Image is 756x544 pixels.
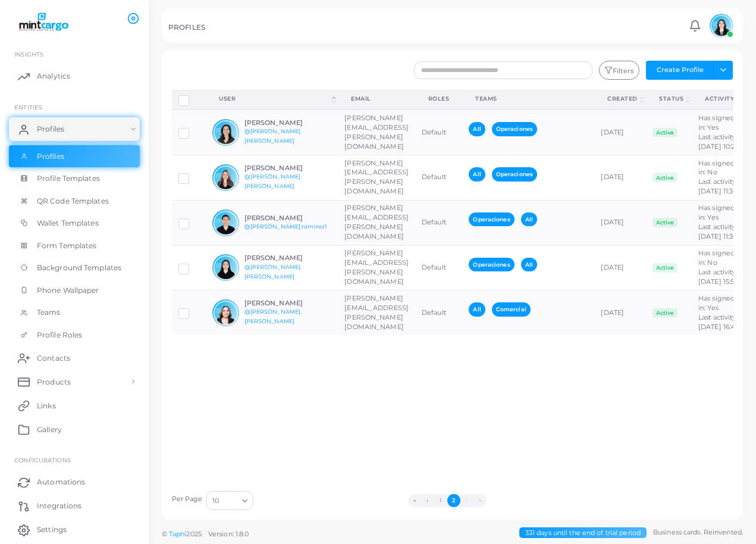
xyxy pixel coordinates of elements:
[594,290,646,335] td: [DATE]
[415,245,463,290] td: Default
[469,212,514,226] span: Operaciones
[37,524,67,535] span: Settings
[212,254,239,281] img: avatar
[469,167,485,181] span: All
[14,457,71,464] span: Configurations
[9,370,140,393] a: Products
[338,200,415,245] td: [PERSON_NAME][EMAIL_ADDRESS][PERSON_NAME][DOMAIN_NAME]
[37,307,61,318] span: Teams
[244,254,332,262] h6: [PERSON_NAME]
[519,527,647,539] span: 331 days until the end of trial period
[220,494,237,507] input: Search for option
[698,159,735,177] span: Has signed in: No
[162,529,249,539] span: ©
[37,71,70,82] span: Analytics
[9,190,140,212] a: QR Code Templates
[37,285,99,296] span: Phone Wallpaper
[219,95,330,103] div: User
[9,417,140,441] a: Gallery
[212,299,239,326] img: avatar
[212,119,239,146] img: avatar
[37,353,70,364] span: Contacts
[415,155,463,201] td: Default
[9,145,140,168] a: Profiles
[37,424,62,435] span: Gallery
[492,122,537,136] span: Operaciones
[469,302,485,316] span: All
[492,167,537,181] span: Operaciones
[521,258,537,271] span: All
[447,494,460,507] button: Go to page 2
[469,122,485,136] span: All
[338,245,415,290] td: [PERSON_NAME][EMAIL_ADDRESS][PERSON_NAME][DOMAIN_NAME]
[14,104,42,111] span: ENTITIES
[172,495,203,504] label: Per Page
[9,518,140,542] a: Settings
[415,110,463,155] td: Default
[9,212,140,235] a: Wallet Templates
[698,268,738,286] span: Last activity: [DATE] 15:50
[244,299,332,307] h6: [PERSON_NAME]
[338,155,415,201] td: [PERSON_NAME][EMAIL_ADDRESS][PERSON_NAME][DOMAIN_NAME]
[659,95,683,103] div: Status
[469,258,514,271] span: Operaciones
[244,173,302,189] a: @[PERSON_NAME].[PERSON_NAME]
[37,262,121,273] span: Background Templates
[646,61,714,80] button: Create Profile
[653,263,677,273] span: Active
[186,529,201,539] span: 2025
[594,155,646,201] td: [DATE]
[212,495,219,507] span: 10
[11,11,77,33] img: logo
[492,302,531,316] span: Comercial
[653,128,677,137] span: Active
[206,491,253,510] div: Search for option
[169,530,187,538] a: Tapni
[37,377,71,387] span: Products
[698,114,735,132] span: Has signed in: Yes
[208,530,249,538] span: Version: 1.8.0
[244,223,327,230] a: @[PERSON_NAME].ramirez1
[9,167,140,190] a: Profile Templates
[434,494,447,507] button: Go to page 1
[698,223,738,240] span: Last activity: [DATE] 11:36
[37,477,85,487] span: Automations
[9,346,140,370] a: Contacts
[351,95,402,103] div: Email
[415,290,463,335] td: Default
[244,214,332,222] h6: [PERSON_NAME]
[653,218,677,227] span: Active
[244,264,302,280] a: @[PERSON_NAME].[PERSON_NAME]
[9,279,140,302] a: Phone Wallpaper
[698,294,735,312] span: Has signed in: Yes
[9,324,140,346] a: Profile Roles
[212,210,239,236] img: avatar
[698,204,735,221] span: Has signed in: Yes
[428,95,450,103] div: Roles
[9,393,140,417] a: Links
[37,124,64,135] span: Profiles
[607,95,638,103] div: Created
[421,494,434,507] button: Go to previous page
[9,235,140,257] a: Form Templates
[415,200,463,245] td: Default
[594,110,646,155] td: [DATE]
[698,133,739,151] span: Last activity: [DATE] 10:26
[9,257,140,279] a: Background Templates
[256,494,638,507] ul: Pagination
[37,151,64,162] span: Profiles
[37,196,109,207] span: QR Code Templates
[244,164,332,172] h6: [PERSON_NAME]
[698,177,738,195] span: Last activity: [DATE] 11:36
[594,245,646,290] td: [DATE]
[698,313,739,331] span: Last activity: [DATE] 16:46
[653,308,677,318] span: Active
[594,200,646,245] td: [DATE]
[9,301,140,324] a: Teams
[698,249,735,267] span: Has signed in: No
[37,173,100,184] span: Profile Templates
[37,501,81,511] span: Integrations
[37,240,97,251] span: Form Templates
[244,119,332,127] h6: [PERSON_NAME]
